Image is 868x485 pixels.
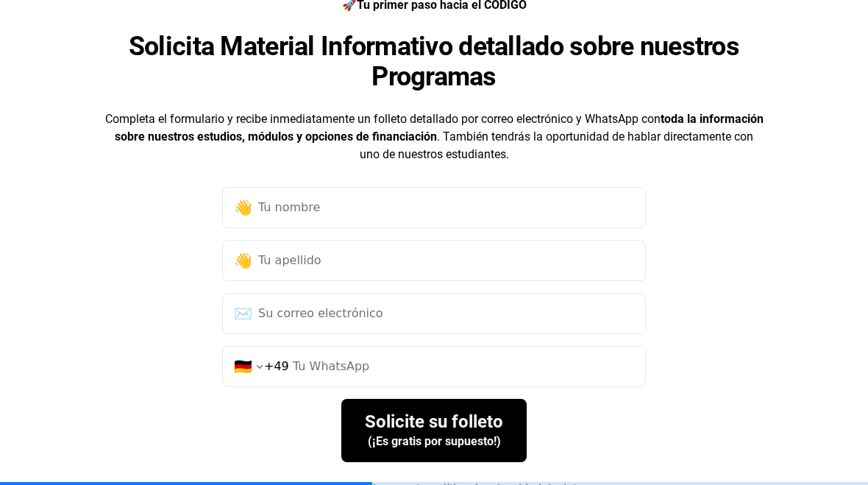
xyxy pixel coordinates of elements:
[234,305,252,322] font: ✉️
[234,199,252,216] font: 👋
[365,411,503,432] font: Solicite su folleto
[234,346,266,387] button: Seleccione el código de país
[341,399,527,462] button: Solicite su folleto(¡Es gratis por supuesto!)
[258,294,645,333] input: Su correo electrónico
[234,358,252,375] font: 🇩🇪
[368,434,501,448] font: (¡Es gratis por supuesto!)
[258,241,645,280] input: Tu apellido
[360,130,754,161] font: . También tendrás la oportunidad de hablar directamente con uno de nuestros estudiantes.
[258,188,645,227] input: Tu nombre
[234,252,252,269] font: 👋
[129,31,739,92] font: Solicita Material Informativo detallado sobre nuestros Programas
[105,112,661,126] font: Completa el formulario y recibe inmediatamente un folleto detallado por correo electrónico y What...
[115,112,764,144] font: toda la información sobre nuestros estudios, módulos y opciones de financiación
